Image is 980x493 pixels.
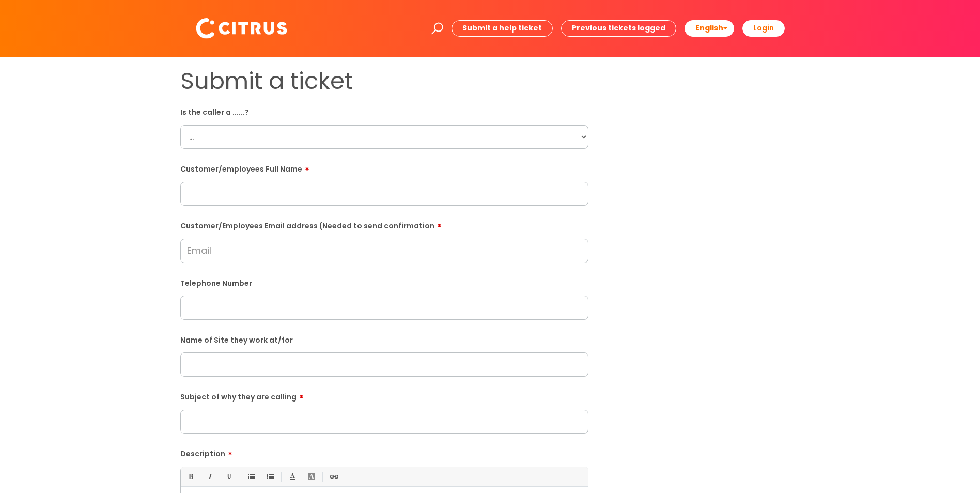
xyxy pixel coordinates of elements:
label: Customer/Employees Email address (Needed to send confirmation [180,218,588,230]
a: Previous tickets logged [561,20,676,36]
span: English [695,23,723,33]
a: Login [742,20,785,36]
label: Description [180,446,588,458]
a: Italic (Ctrl-I) [203,470,216,483]
a: Link [327,470,340,483]
a: Submit a help ticket [452,20,553,36]
input: Email [180,239,588,263]
b: Login [753,23,774,33]
label: Telephone Number [180,277,588,288]
a: Bold (Ctrl-B) [184,470,197,483]
a: Font Color [286,470,299,483]
a: Underline(Ctrl-U) [222,470,235,483]
label: Name of Site they work at/for [180,334,588,345]
label: Is the caller a ......? [180,106,588,117]
label: Customer/employees Full Name [180,161,588,174]
a: • Unordered List (Ctrl-Shift-7) [244,470,257,483]
a: Back Color [305,470,318,483]
a: 1. Ordered List (Ctrl-Shift-8) [263,470,276,483]
label: Subject of why they are calling [180,389,588,402]
h1: Submit a ticket [180,67,588,95]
